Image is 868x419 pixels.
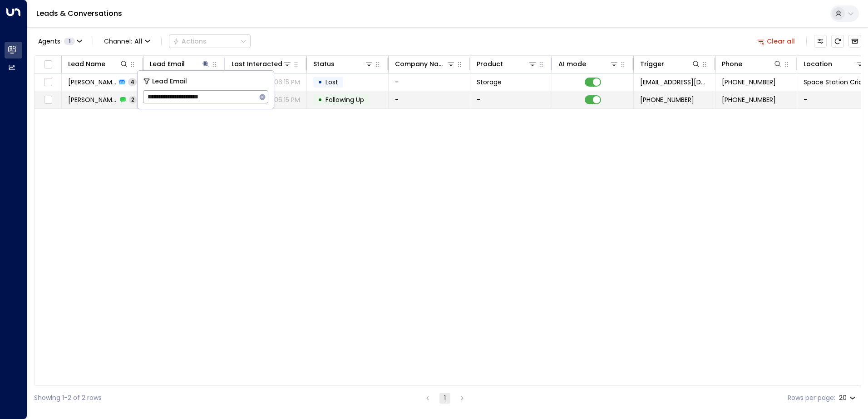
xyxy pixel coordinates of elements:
span: 1 [64,38,75,45]
span: leads@space-station.co.uk [640,78,709,87]
div: Showing 1-2 of 2 rows [34,393,102,403]
span: Toggle select row [42,77,54,88]
p: 06:15 PM [274,78,300,87]
div: Button group with a nested menu [169,34,251,48]
button: Clear all [754,35,799,48]
div: Last Interacted [232,58,292,69]
button: page 1 [439,393,450,404]
div: Last Interacted [232,58,282,69]
span: All [134,38,143,45]
div: Lead Name [68,58,128,69]
div: Trigger [640,58,700,69]
td: - [389,73,470,91]
span: +447956123548 [722,95,776,104]
div: Lead Email [150,58,185,69]
div: Status [313,58,335,69]
div: Lead Name [68,58,105,69]
span: Agents [38,38,60,44]
td: - [389,91,470,108]
span: +447956123548 [640,95,694,104]
span: Lost [325,78,338,87]
div: Product [477,58,537,69]
span: Refresh [831,35,844,48]
div: Trigger [640,58,664,69]
div: Product [477,58,503,69]
div: Location [804,58,832,69]
span: Salwa Nasry [68,78,116,87]
button: Channel:All [100,35,154,48]
span: Salwa Nasry [68,95,117,104]
div: Status [313,58,374,69]
td: - [470,91,552,108]
button: Customize [814,35,827,48]
label: Rows per page: [788,393,835,403]
span: Toggle select all [42,59,54,70]
div: AI mode [558,58,619,69]
div: Phone [722,58,742,69]
a: Leads & Conversations [36,8,122,19]
div: Company Name [395,58,446,69]
div: • [318,74,322,90]
span: Toggle select row [42,94,54,106]
button: Agents1 [34,35,85,48]
button: Archived Leads [848,35,861,48]
nav: pagination navigation [422,392,468,404]
span: Channel: [100,35,154,48]
div: 20 [839,391,858,404]
button: Actions [169,34,251,48]
div: Phone [722,58,782,69]
div: Location [804,58,864,69]
span: 4 [128,78,137,86]
div: • [318,92,322,107]
div: Company Name [395,58,455,69]
p: 06:15 PM [274,95,300,104]
span: +447956123548 [722,78,776,87]
span: Storage [477,78,502,87]
span: 2 [129,96,137,103]
span: Following Up [325,95,364,104]
span: Lead Email [152,76,187,87]
div: AI mode [558,58,586,69]
div: Lead Email [150,58,210,69]
div: Actions [173,37,207,45]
